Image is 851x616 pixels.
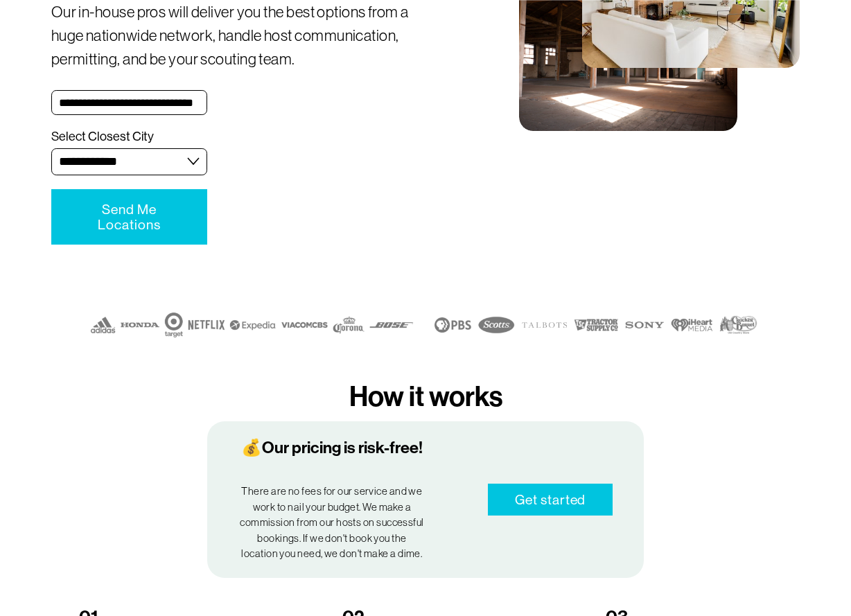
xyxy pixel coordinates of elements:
a: Get started [488,484,613,516]
select: Select Closest City [51,148,207,175]
p: There are no fees for our service and we work to nail your budget. We make a commission from our ... [238,484,425,562]
p: Our in-house pros will deliver you the best options from a huge nationwide network, handle host c... [51,1,425,71]
h3: How it works [270,380,581,414]
span: Send Me Locations [98,202,161,232]
span: Select Closest City [51,129,154,145]
h4: 💰Our pricing is risk-free! [238,437,425,459]
button: Send Me LocationsSend Me Locations [51,189,207,245]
